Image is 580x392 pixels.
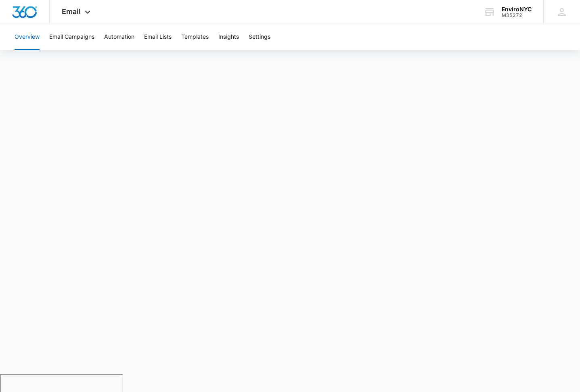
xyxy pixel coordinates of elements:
[62,7,81,16] span: Email
[218,24,239,50] button: Insights
[181,24,209,50] button: Templates
[15,24,40,50] button: Overview
[49,24,94,50] button: Email Campaigns
[249,24,270,50] button: Settings
[144,24,172,50] button: Email Lists
[104,24,134,50] button: Automation
[502,13,532,18] div: account id
[502,6,532,13] div: account name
